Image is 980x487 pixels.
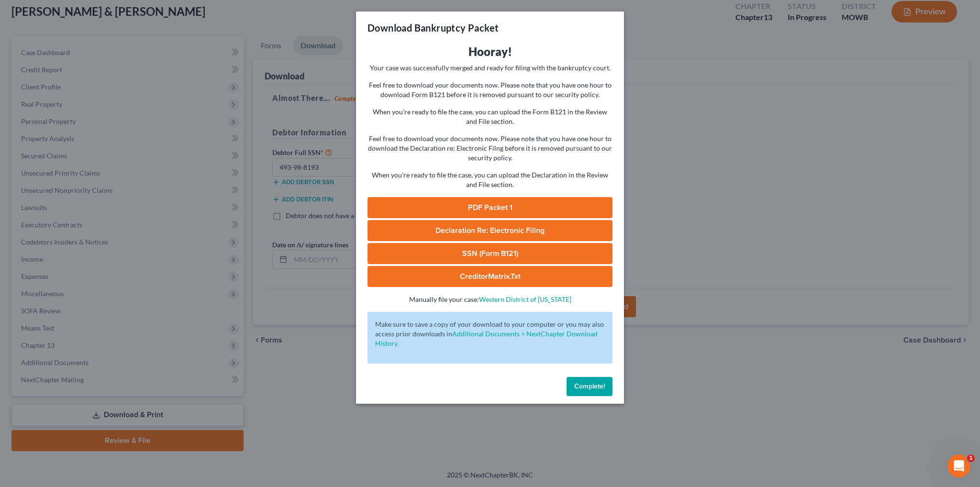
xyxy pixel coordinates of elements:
span: Complete! [574,382,605,390]
a: SSN (Form B121) [367,243,612,264]
a: Additional Documents > NextChapter Download History. [375,330,598,347]
span: Declaration Re: Electronic Filing [435,226,545,235]
a: PDF Packet 1 [367,197,612,218]
p: Feel free to download your documents now. Please note that you have one hour to download Form B12... [367,80,612,100]
h3: Hooray! [367,44,612,59]
p: Feel free to download your documents now. Please note that you have one hour to download the Decl... [367,134,612,163]
p: Manually file your case: [367,295,612,304]
iframe: Intercom live chat [947,454,970,477]
button: Complete! [567,377,612,396]
a: CreditorMatrix.txt [367,266,612,287]
a: Western District of [US_STATE] [479,295,571,303]
a: Declaration Re: Electronic Filing [367,220,612,241]
span: 1 [967,454,975,462]
p: Your case was successfully merged and ready for filing with the bankruptcy court. [367,63,612,73]
h3: Download Bankruptcy Packet [367,21,499,34]
p: When you're ready to file the case, you can upload the Declaration in the Review and File section. [367,170,612,189]
p: When you're ready to file the case, you can upload the Form B121 in the Review and File section. [367,107,612,126]
p: Make sure to save a copy of your download to your computer or you may also access prior downloads in [375,320,605,348]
